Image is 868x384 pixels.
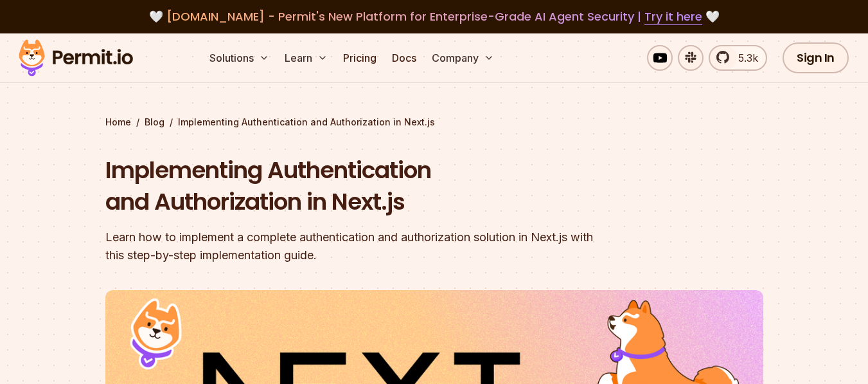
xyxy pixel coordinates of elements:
[387,45,421,71] a: Docs
[145,116,164,129] a: Blog
[105,116,763,129] div: / /
[105,154,599,218] h1: Implementing Authentication and Authorization in Next.js
[31,8,837,26] div: 🤍 🤍
[105,116,131,129] a: Home
[13,36,139,80] img: Permit logo
[731,50,758,66] span: 5.3k
[427,45,499,71] button: Company
[204,45,274,71] button: Solutions
[105,228,599,264] div: Learn how to implement a complete authentication and authorization solution in Next.js with this ...
[166,8,702,24] span: [DOMAIN_NAME] - Permit's New Platform for Enterprise-Grade AI Agent Security |
[279,45,333,71] button: Learn
[783,42,849,73] a: Sign In
[644,8,702,25] a: Try it here
[338,45,382,71] a: Pricing
[709,45,767,71] a: 5.3k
